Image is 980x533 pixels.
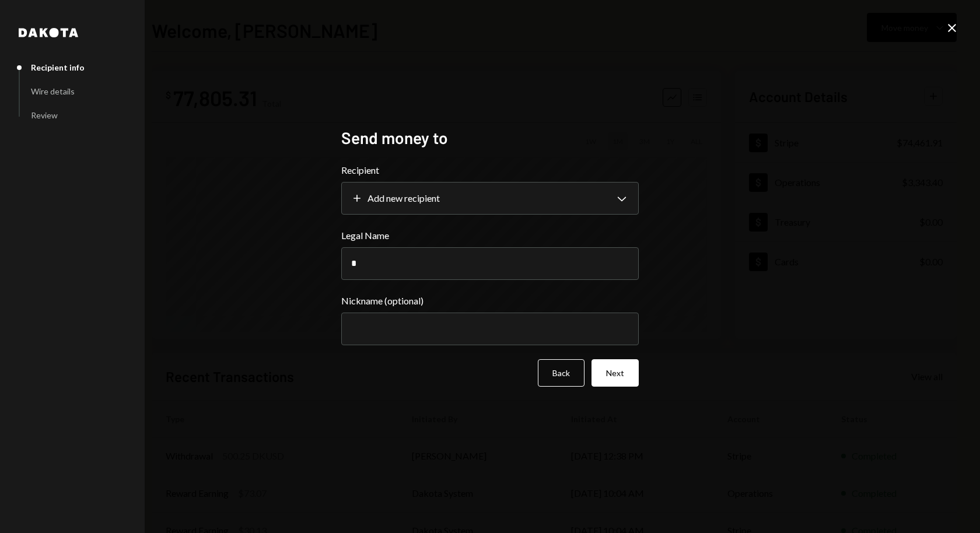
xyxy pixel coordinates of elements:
button: Back [538,359,584,387]
label: Legal Name [341,229,639,243]
label: Recipient [341,163,639,177]
div: Wire details [31,86,75,96]
button: Recipient [341,182,639,215]
label: Nickname (optional) [341,294,639,308]
button: Next [591,359,639,387]
h2: Send money to [341,127,639,149]
div: Review [31,110,58,120]
div: Recipient info [31,62,85,72]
